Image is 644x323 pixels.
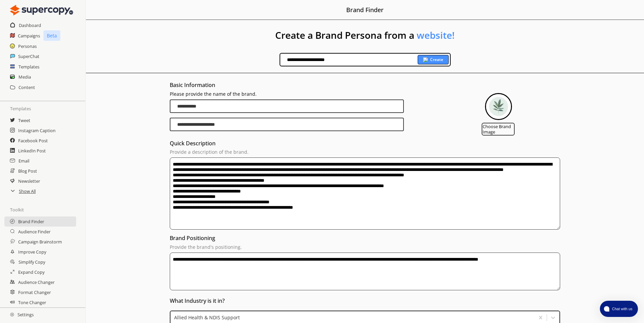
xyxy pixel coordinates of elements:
[18,297,46,307] a: Tone Changer
[18,166,37,176] a: Blog Post
[19,20,41,30] a: Dashboard
[18,287,51,297] a: Format Changer
[170,157,560,230] textarea: textarea-textarea
[482,123,515,136] label: Choose Brand Image
[170,233,560,243] h3: Brand Positioning
[18,227,51,237] a: Audience Finder
[10,313,14,317] img: Close
[18,125,56,136] a: Instagram Caption
[18,31,40,41] a: Campaigns
[86,20,644,53] h1: Create a Brand Persona from a
[430,57,443,62] b: Create
[10,3,73,17] img: Close
[18,216,44,227] a: Brand Finder
[170,91,404,97] p: Please provide the name of the brand.
[600,301,638,317] button: atlas-launcher
[19,156,29,166] a: Email
[170,149,560,155] p: Provide a description of the brand.
[18,176,40,186] a: Newsletter
[18,51,39,61] a: SuperChat
[170,138,560,148] h3: Quick Description
[18,146,46,156] a: LinkedIn Post
[19,257,45,267] a: Simplify Copy
[19,186,36,196] a: Show All
[170,244,560,250] p: Provide the brand's positioning.
[18,136,48,146] a: Facebook Post
[346,3,384,16] h2: Brand Finder
[423,57,428,62] img: Close
[170,80,560,90] h3: Basic Information
[18,277,55,287] a: Audience Changer
[43,30,60,41] p: Beta
[18,115,30,125] a: Tweet
[485,93,512,120] img: Close
[19,72,31,82] a: Media
[18,41,37,51] a: Personas
[18,267,44,277] a: Expand Copy
[170,99,404,113] input: brand-persona-input-input
[609,306,634,312] span: Chat with us
[19,82,35,92] a: Content
[170,118,404,131] input: brand-persona-input-input
[170,253,560,290] textarea: textarea-textarea
[18,237,62,247] a: Campaign Brainstorm
[19,62,39,72] a: Templates
[417,29,455,41] span: website!
[170,296,560,306] h3: What Industry is it in?
[18,247,46,257] a: Improve Copy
